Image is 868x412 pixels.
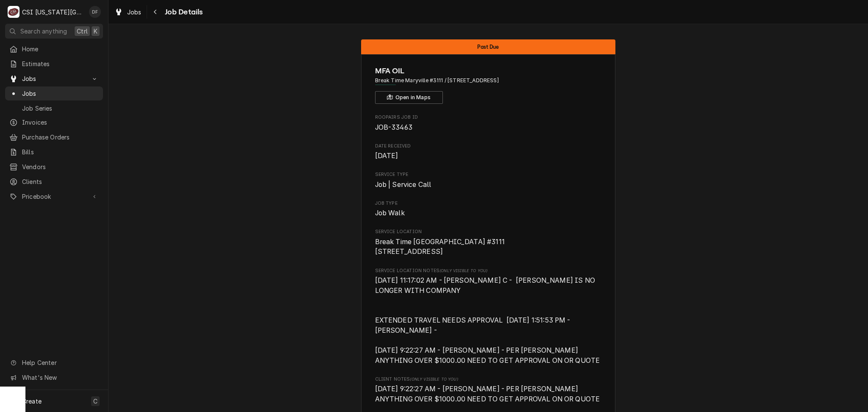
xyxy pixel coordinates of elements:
[162,6,203,18] span: Job Details
[375,171,602,189] div: Service Type
[410,377,458,381] span: (Only Visible to You)
[5,101,103,115] a: Job Series
[77,27,88,36] span: Ctrl
[375,122,602,133] span: Roopairs Job ID
[375,77,602,84] span: Address
[375,238,505,256] span: Break Time [GEOGRAPHIC_DATA] #3111 [STREET_ADDRESS]
[375,267,602,274] span: Service Location Notes
[375,123,412,131] span: JOB-33463
[375,228,602,235] span: Service Location
[22,373,98,382] span: What's New
[22,59,99,68] span: Estimates
[375,376,602,404] div: [object Object]
[375,209,405,217] span: Job Walk
[375,91,443,104] button: Open in Maps
[375,65,602,104] div: Client Information
[375,200,602,218] div: Job Type
[5,86,103,100] a: Jobs
[22,74,86,83] span: Jobs
[5,356,103,370] a: Go to Help Center
[5,175,103,189] a: Clients
[477,44,499,50] span: Past Due
[8,6,19,18] div: C
[22,104,99,113] span: Job Series
[20,27,67,36] span: Search anything
[111,5,145,19] a: Jobs
[5,145,103,159] a: Bills
[149,5,162,19] button: Navigate back
[375,180,602,190] span: Service Type
[375,228,602,257] div: Service Location
[5,24,103,39] button: Search anythingCtrlK
[375,276,600,365] span: [DATE] 11:17:02 AM - [PERSON_NAME] C - [PERSON_NAME] IS NO LONGER WITH COMPANY EXTENDED TRAVEL NE...
[8,6,19,18] div: CSI Kansas City's Avatar
[22,45,99,53] span: Home
[375,152,398,160] span: [DATE]
[22,358,98,367] span: Help Center
[22,177,99,186] span: Clients
[375,385,600,403] span: [DATE] 9:22:27 AM - [PERSON_NAME] - PER [PERSON_NAME] ANYTHING OVER $1000.00 NEED TO GET APPROVAL...
[89,6,101,18] div: DF
[5,115,103,129] a: Invoices
[22,162,99,171] span: Vendors
[375,200,602,207] span: Job Type
[22,89,99,98] span: Jobs
[375,143,602,161] div: Date Received
[440,268,487,273] span: (Only Visible to You)
[93,397,97,406] span: C
[375,151,602,161] span: Date Received
[22,398,42,405] span: Create
[22,148,99,156] span: Bills
[375,114,602,121] span: Roopairs Job ID
[22,8,84,17] div: CSI [US_STATE][GEOGRAPHIC_DATA]
[94,27,97,36] span: K
[375,181,431,189] span: Job | Service Call
[375,384,602,404] span: [object Object]
[375,208,602,218] span: Job Type
[22,118,99,127] span: Invoices
[361,39,615,54] div: Status
[375,237,602,257] span: Service Location
[375,114,602,132] div: Roopairs Job ID
[5,72,103,86] a: Go to Jobs
[5,160,103,174] a: Vendors
[5,57,103,71] a: Estimates
[375,171,602,178] span: Service Type
[127,8,142,17] span: Jobs
[89,6,101,18] div: David Fannin's Avatar
[5,130,103,144] a: Purchase Orders
[375,376,602,383] span: Client Notes
[22,192,86,201] span: Pricebook
[375,267,602,366] div: [object Object]
[375,276,602,366] span: [object Object]
[5,189,103,203] a: Go to Pricebook
[5,370,103,384] a: Go to What's New
[22,133,99,142] span: Purchase Orders
[375,143,602,150] span: Date Received
[375,65,602,77] span: Name
[5,42,103,56] a: Home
